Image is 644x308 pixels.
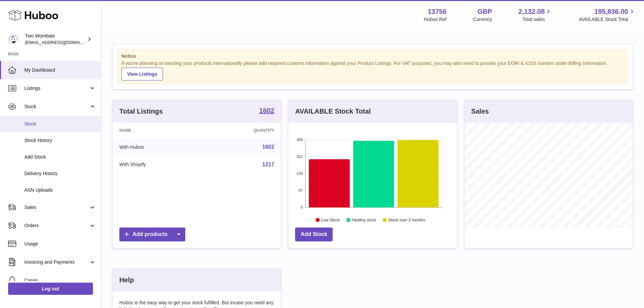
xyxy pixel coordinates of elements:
[299,188,303,192] text: 67
[388,217,425,222] text: Stock over 2 months
[594,7,628,16] span: 195,836.00
[428,7,447,16] strong: 13756
[25,33,86,46] div: Two Wombats
[259,107,275,114] strong: 1602
[296,155,303,159] text: 201
[471,107,489,116] h3: Sales
[579,16,636,23] span: AVAILABLE Stock Total
[24,277,96,284] span: Cases
[352,217,377,222] text: Healthy stock
[519,7,553,23] a: 2,132.08 Total sales
[24,121,96,127] span: Stock
[113,138,204,156] td: With Huboo
[24,137,96,144] span: Stock History
[24,154,96,160] span: Add Stock
[295,228,333,241] a: Add Stock
[8,34,18,44] img: cormac@twowombats.com
[579,7,636,23] a: 195,836.00 AVAILABLE Stock Total
[296,138,303,142] text: 268
[121,68,163,80] a: View Listings
[296,171,303,175] text: 134
[295,107,371,116] h3: AVAILABLE Stock Total
[519,7,545,16] span: 2,132.08
[119,107,163,116] h3: Total Listings
[24,187,96,193] span: ASN Uploads
[24,103,89,110] span: Stock
[24,259,89,265] span: Invoicing and Payments
[119,228,185,241] a: Add products
[113,156,204,173] td: With Shopify
[473,16,492,23] div: Currency
[24,222,89,229] span: Orders
[522,16,552,23] span: Total sales
[321,217,340,222] text: Low Stock
[24,204,89,211] span: Sales
[113,123,204,138] th: Name
[24,67,96,73] span: My Dashboard
[24,170,96,177] span: Delivery History
[25,40,99,45] span: [EMAIL_ADDRESS][DOMAIN_NAME]
[8,283,93,295] a: Log out
[121,53,624,60] strong: Notice
[24,85,89,92] span: Listings
[477,7,492,16] strong: GBP
[24,241,96,247] span: Usage
[262,162,275,167] a: 1217
[119,276,134,285] h3: Help
[259,107,275,115] a: 1602
[424,16,447,23] div: Huboo Ref
[301,205,303,209] text: 0
[204,123,281,138] th: Quantity
[121,60,624,80] div: If you're planning on sending your products internationally please add required customs informati...
[262,144,275,150] a: 1602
